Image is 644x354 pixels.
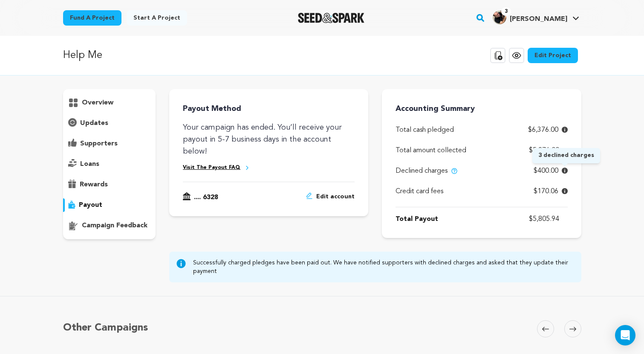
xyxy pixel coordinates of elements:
[396,125,454,135] span: Total cash pledged
[63,178,156,192] button: rewards
[183,164,240,171] a: Visit The Payout FAQ
[79,200,102,210] p: payout
[63,157,156,171] button: loans
[63,48,102,63] p: Help Me
[80,118,108,128] p: updates
[396,103,567,115] h4: Accounting Summary
[183,122,355,157] p: Your campaign has ended. You’ll receive your payout in 5-7 business days in the account below!
[396,186,443,197] p: Credit card fees
[529,214,568,224] p: $5,805.94
[451,168,458,174] img: help-circle.svg
[493,11,567,24] div: Matt R.'s Profile
[491,9,581,24] a: Matt R.'s Profile
[528,125,558,135] span: $6,376.00
[63,219,156,232] button: campaign feedback
[306,192,355,203] a: Edit account
[396,214,438,224] p: Total Payout
[528,48,578,63] a: Edit Project
[529,145,568,156] p: $5,976.00
[501,7,511,16] span: 3
[615,325,635,345] div: Open Intercom Messenger
[183,103,355,115] h4: Payout Method
[63,198,156,212] button: payout
[396,145,466,156] p: Total amount collected
[298,13,365,23] img: Seed&Spark Logo Dark Mode
[63,320,148,336] h5: Other Campaigns
[194,192,218,203] p: .... 6328
[510,16,567,23] span: [PERSON_NAME]
[534,166,558,176] span: $400.00
[493,11,506,24] img: 203eb61cc878ce85.jpg
[298,13,365,23] a: Seed&Spark Homepage
[316,192,355,203] span: Edit account
[127,10,187,26] a: Start a project
[491,9,581,27] span: Matt R.'s Profile
[63,116,156,130] button: updates
[193,258,574,276] p: Successfully charged pledges have been paid out. We have notified supporters with declined charge...
[82,221,147,231] p: campaign feedback
[80,139,118,149] p: supporters
[82,98,113,108] p: overview
[80,180,108,190] p: rewards
[80,159,99,169] p: loans
[63,10,121,26] a: Fund a project
[396,166,448,176] span: Declined charges
[63,137,156,151] button: supporters
[63,96,156,110] button: overview
[534,186,558,197] span: $170.06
